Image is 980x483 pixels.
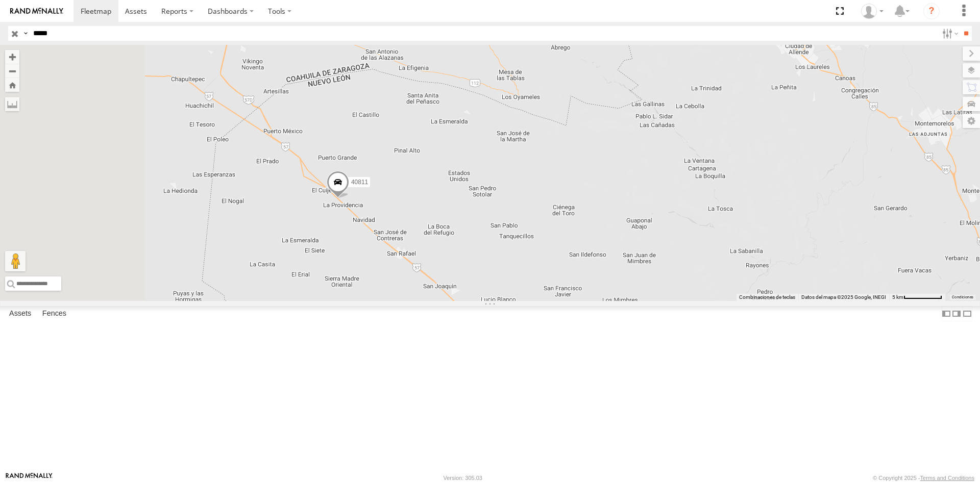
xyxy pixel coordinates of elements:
button: Combinaciones de teclas [739,294,795,301]
span: Datos del mapa ©2025 Google, INEGI [801,294,886,300]
label: Dock Summary Table to the Right [951,306,962,321]
a: Condiciones [952,295,973,299]
img: rand-logo.svg [10,8,63,15]
a: Terms and Conditions [920,475,974,481]
label: Hide Summary Table [962,306,972,321]
label: Search Query [21,26,30,41]
label: Dock Summary Table to the Left [941,306,951,321]
button: Zoom out [5,64,19,78]
label: Search Filter Options [938,26,960,41]
button: Arrastra el hombrecito naranja al mapa para abrir Street View [5,251,26,271]
label: Map Settings [963,114,980,128]
div: Juan Lopez [857,4,887,19]
a: Visit our Website [6,473,53,483]
button: Zoom Home [5,78,19,92]
div: Version: 305.03 [444,475,482,481]
label: Measure [5,97,19,111]
label: Fences [37,307,71,321]
i: ? [923,3,940,19]
label: Assets [4,307,36,321]
button: Zoom in [5,50,19,64]
span: 40811 [351,179,368,186]
div: © Copyright 2025 - [873,475,974,481]
span: 5 km [892,294,903,300]
button: Escala del mapa: 5 km por 72 píxeles [889,294,945,301]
